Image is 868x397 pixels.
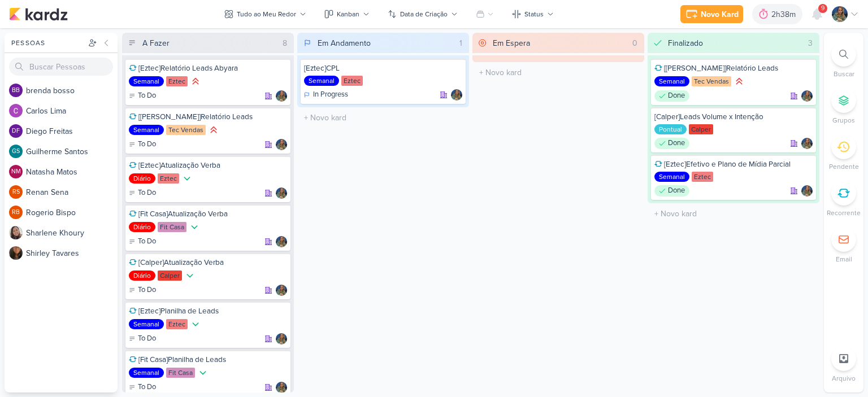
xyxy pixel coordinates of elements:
div: [Fit Casa]Atualização Verba [129,209,287,219]
div: S h i r l e y T a v a r e s [26,247,118,259]
img: kardz.app [9,7,68,21]
div: Guilherme Santos [9,145,23,158]
div: G u i l h e r m e S a n t o s [26,146,118,158]
img: Isabella Gutierres [276,285,287,296]
div: Pessoas [9,38,86,48]
div: Responsável: Isabella Gutierres [801,90,813,102]
div: To Do [129,90,156,102]
div: To Do [129,187,156,199]
div: Diego Freitas [9,124,23,138]
div: To Do [129,236,156,247]
div: Responsável: Isabella Gutierres [276,90,287,102]
img: Isabella Gutierres [801,185,813,197]
div: Finalizado [668,37,703,49]
img: Isabella Gutierres [451,89,462,101]
div: Eztec [341,76,363,86]
div: [Eztec]Relatório Leads Abyara [129,63,287,73]
div: Prioridade Baixa [189,221,200,233]
div: Fit Casa [166,368,195,378]
div: R o g e r i o B i s p o [26,207,118,219]
p: RS [12,189,20,195]
div: Diário [129,271,155,281]
img: Isabella Gutierres [276,382,287,393]
div: Prioridade Alta [734,76,745,87]
div: [Eztec]Planilha de Leads [129,306,287,316]
img: Isabella Gutierres [276,187,287,199]
div: Semanal [304,76,339,86]
div: 2h38m [771,8,799,20]
div: N a t a s h a M a t o s [26,166,118,178]
p: To Do [138,139,156,150]
div: D i e g o F r e i t a s [26,125,118,137]
img: Isabella Gutierres [276,139,287,150]
div: Tec Vendas [166,125,206,135]
p: Done [668,138,685,149]
div: Prioridade Alta [208,124,219,136]
div: To Do [129,285,156,296]
div: Eztec [692,172,713,182]
div: Em Andamento [318,37,371,49]
div: Diário [129,222,155,232]
div: [Eztec]Atualização Verba [129,160,287,171]
div: [Calper]Leads Volume x Intenção [654,112,813,122]
div: To Do [129,382,156,393]
div: Semanal [129,368,164,378]
div: 3 [804,37,817,49]
div: [Tec Vendas]Relatório Leads [129,112,287,122]
div: C a r l o s L i m a [26,105,118,117]
input: + Novo kard [300,110,467,126]
div: R e n a n S e n a [26,186,118,198]
div: Calper [689,124,713,134]
p: To Do [138,187,156,199]
div: Responsável: Isabella Gutierres [276,285,287,296]
div: 1 [455,37,467,49]
div: Semanal [129,125,164,135]
p: To Do [138,382,156,393]
p: NM [11,169,21,175]
p: To Do [138,285,156,296]
div: Renan Sena [9,185,23,199]
div: Diário [129,173,155,184]
p: Recorrente [827,208,861,218]
p: To Do [138,333,156,344]
div: Semanal [654,76,689,86]
p: Arquivo [832,373,856,383]
p: GS [12,149,20,155]
div: Prioridade Baixa [197,367,209,378]
div: Novo Kard [701,8,739,20]
div: Responsável: Isabella Gutierres [801,138,813,149]
div: Eztec [166,76,188,86]
div: [Eztec]CPL [304,63,462,73]
button: Novo Kard [680,5,743,23]
div: 0 [628,37,642,49]
p: To Do [138,236,156,247]
p: Pendente [829,162,859,172]
p: To Do [138,90,156,102]
div: b r e n d a b o s s o [26,85,118,97]
p: Done [668,90,685,102]
div: Responsável: Isabella Gutierres [801,185,813,197]
p: bb [12,88,20,94]
img: Sharlene Khoury [9,226,23,239]
div: Responsável: Isabella Gutierres [276,382,287,393]
span: 9 [821,4,824,13]
img: Isabella Gutierres [801,138,813,149]
img: Carlos Lima [9,104,23,117]
li: Ctrl + F [824,42,863,79]
img: Isabella Gutierres [276,333,287,344]
input: + Novo kard [475,64,642,81]
img: Isabella Gutierres [276,236,287,247]
div: A Fazer [142,37,170,49]
div: Semanal [654,172,689,182]
img: Shirley Tavares [9,246,23,260]
div: [Calper]Atualização Verba [129,258,287,268]
div: Done [654,90,689,102]
div: Prioridade Alta [190,76,201,87]
img: Isabella Gutierres [276,90,287,102]
div: brenda bosso [9,84,23,97]
p: Done [668,185,685,197]
div: Done [654,138,689,149]
div: 8 [278,37,292,49]
div: Rogerio Bispo [9,206,23,219]
div: Responsável: Isabella Gutierres [276,333,287,344]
